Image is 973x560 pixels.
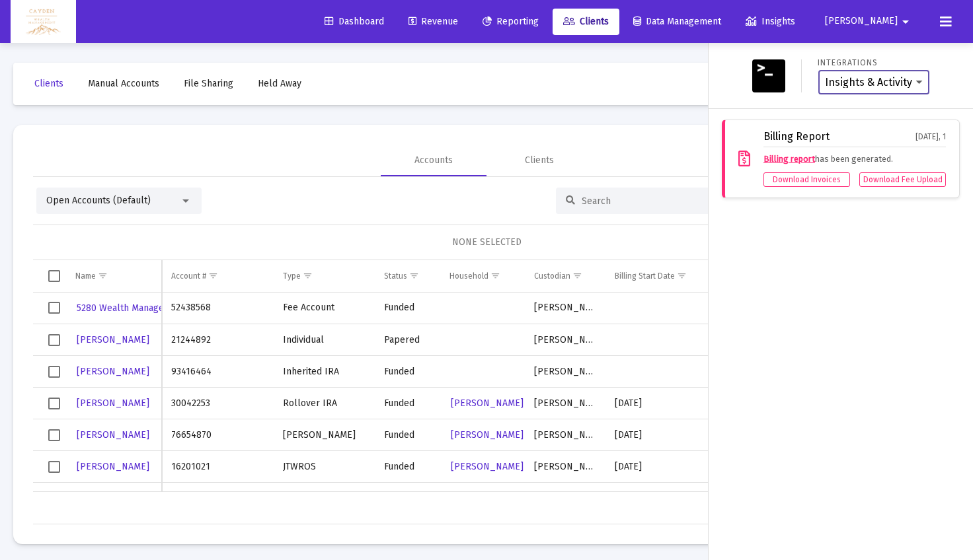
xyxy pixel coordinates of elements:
[633,16,721,27] span: Data Management
[825,16,898,27] span: [PERSON_NAME]
[325,16,384,27] span: Dashboard
[809,8,929,34] button: [PERSON_NAME]
[483,16,539,27] span: Reporting
[735,9,806,35] a: Insights
[314,9,395,35] a: Dashboard
[398,9,469,35] a: Revenue
[553,9,619,35] a: Clients
[623,9,732,35] a: Data Management
[472,9,549,35] a: Reporting
[409,16,458,27] span: Revenue
[898,9,914,35] mat-icon: arrow_drop_down
[20,9,66,35] img: Dashboard
[563,16,609,27] span: Clients
[746,16,795,27] span: Insights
